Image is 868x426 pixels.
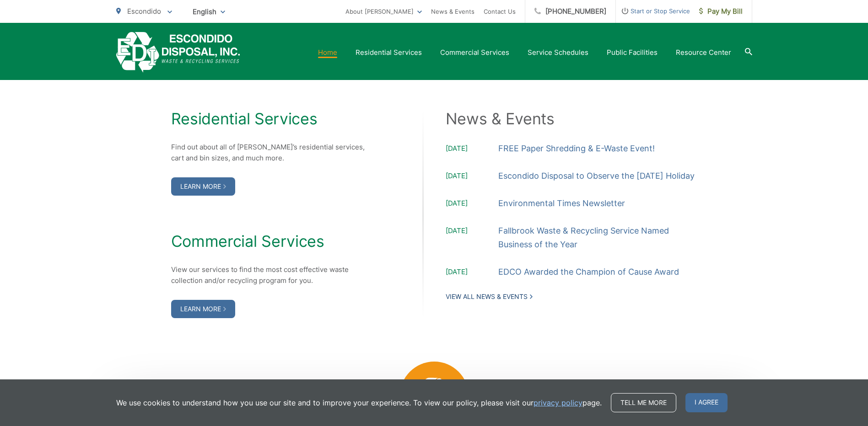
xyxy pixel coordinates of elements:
[171,110,368,128] h2: Residential Services
[171,300,235,318] a: Learn More
[171,232,368,250] h2: Commercial Services
[318,47,337,58] a: Home
[446,170,498,183] span: [DATE]
[534,397,582,408] a: privacy policy
[484,6,516,17] a: Contact Us
[446,293,533,301] a: View All News & Events
[498,265,679,279] a: EDCO Awarded the Champion of Cause Award
[431,6,474,17] a: News & Events
[528,47,588,58] a: Service Schedules
[116,32,240,73] a: EDCD logo. Return to the homepage.
[676,47,731,58] a: Resource Center
[127,7,161,16] span: Escondido
[356,47,422,58] a: Residential Services
[171,264,368,286] p: View our services to find the most cost effective waste collection and/or recycling program for you.
[446,266,498,279] span: [DATE]
[171,177,235,196] a: Learn More
[498,169,695,183] a: Escondido Disposal to Observe the [DATE] Holiday
[446,110,697,128] h2: News & Events
[116,397,602,408] p: We use cookies to understand how you use our site and to improve your experience. To view our pol...
[498,142,655,155] a: FREE Paper Shredding & E-Waste Event!
[446,143,498,155] span: [DATE]
[440,47,509,58] a: Commercial Services
[186,4,232,20] span: English
[446,225,498,251] span: [DATE]
[171,142,368,164] p: Find out about all of [PERSON_NAME]’s residential services, cart and bin sizes, and much more.
[685,393,728,412] span: I agree
[446,198,498,210] span: [DATE]
[498,224,697,251] a: Fallbrook Waste & Recycling Service Named Business of the Year
[498,197,625,210] a: Environmental Times Newsletter
[607,47,658,58] a: Public Facilities
[345,6,422,17] a: About [PERSON_NAME]
[699,6,743,17] span: Pay My Bill
[611,393,676,412] a: Tell me more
